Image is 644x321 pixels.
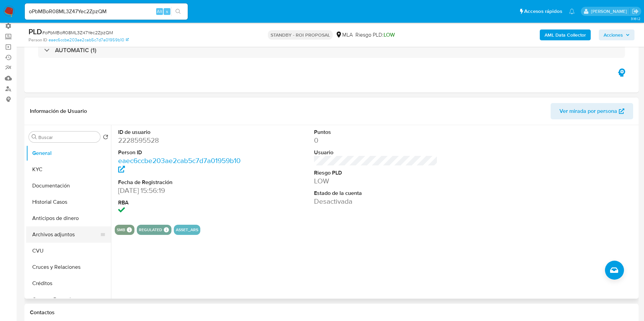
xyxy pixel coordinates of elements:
[545,29,586,40] b: AML Data Collector
[29,26,42,37] b: PLD
[26,226,106,243] button: Archivos adjuntos
[118,128,242,136] dt: ID de usuario
[604,29,623,40] span: Acciones
[118,149,242,156] dt: Person ID
[540,29,591,40] button: AML Data Collector
[26,275,111,292] button: Créditos
[314,197,438,206] dd: Desactivada
[314,136,438,145] dd: 0
[268,30,333,40] p: STANDBY - ROI PROPOSAL
[118,179,242,186] dt: Fecha de Registración
[49,37,129,43] a: eaec6ccbe203ae2cab5c7d7a01959b10
[32,134,37,140] button: Buscar
[551,103,633,119] button: Ver mirada por persona
[314,128,438,136] dt: Puntos
[26,145,111,161] button: General
[30,108,87,115] h1: Información de Usuario
[335,31,353,39] div: MLA
[157,8,162,15] span: Alt
[166,8,168,15] span: s
[26,161,111,178] button: KYC
[26,210,111,226] button: Anticipos de dinero
[559,103,617,119] span: Ver mirada por persona
[26,194,111,210] button: Historial Casos
[118,136,242,145] dd: 2228595528
[42,29,113,36] span: # oPbMBoR08ML3Z47Yec2ZpzQM
[29,37,47,43] b: Person ID
[26,178,111,194] button: Documentación
[355,31,395,39] span: Riesgo PLD:
[118,156,241,175] a: eaec6ccbe203ae2cab5c7d7a01959b10
[55,46,96,54] h3: AUTOMATIC (1)
[26,259,111,275] button: Cruces y Relaciones
[524,8,562,15] span: Accesos rápidos
[314,149,438,156] dt: Usuario
[118,199,242,206] dt: RBA
[599,29,634,40] button: Acciones
[314,189,438,197] dt: Estado de la cuenta
[632,8,639,15] a: Salir
[314,169,438,177] dt: Riesgo PLD
[25,7,188,16] input: Buscar usuario o caso...
[569,8,575,14] a: Notificaciones
[26,243,111,259] button: CVU
[591,8,629,15] p: gustavo.deseta@mercadolibre.com
[26,292,111,308] button: Cuentas Bancarias
[384,31,395,39] span: LOW
[38,134,97,140] input: Buscar
[314,176,438,186] dd: LOW
[631,16,641,21] span: 3.161.2
[38,42,625,58] div: AUTOMATIC (1)
[30,309,633,316] h1: Contactos
[118,186,242,195] dd: [DATE] 15:56:19
[103,134,108,142] button: Volver al orden por defecto
[171,7,185,16] button: search-icon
